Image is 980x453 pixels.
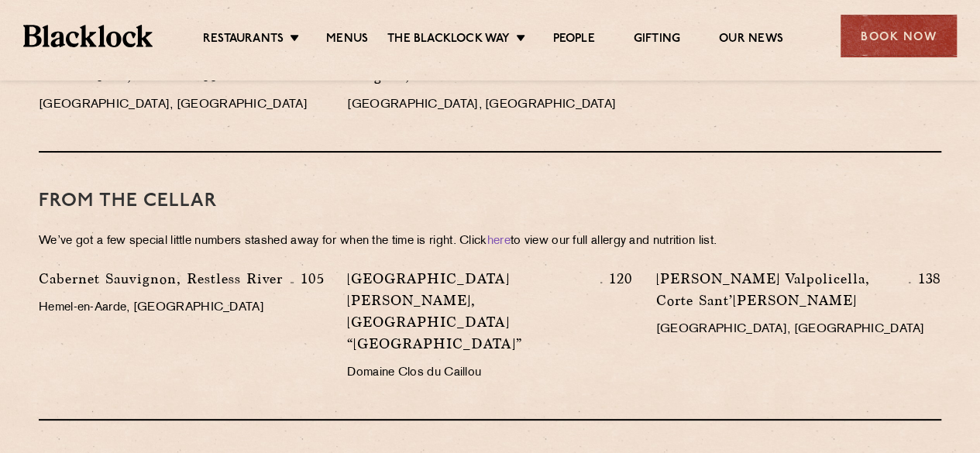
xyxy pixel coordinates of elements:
p: We’ve got a few special little numbers stashed away for when the time is right. Click to view our... [39,231,941,252]
p: [GEOGRAPHIC_DATA], [GEOGRAPHIC_DATA] [347,94,632,116]
a: Gifting [634,32,680,49]
a: Menus [326,32,368,49]
h3: From the Cellar [39,191,941,211]
a: here [487,235,511,247]
a: People [552,32,594,49]
div: Book Now [841,15,957,57]
a: The Blacklock Way [387,32,510,49]
p: 105 [294,269,325,289]
p: 120 [602,269,633,289]
p: [GEOGRAPHIC_DATA][PERSON_NAME], [GEOGRAPHIC_DATA] “[GEOGRAPHIC_DATA]” [347,268,600,355]
a: Our News [719,32,783,49]
p: Cabernet Sauvignon, Restless River [39,268,291,290]
p: 138 [910,269,941,289]
img: BL_Textured_Logo-footer-cropped.svg [23,25,153,46]
p: [GEOGRAPHIC_DATA], [GEOGRAPHIC_DATA] [656,319,941,341]
p: [GEOGRAPHIC_DATA], [GEOGRAPHIC_DATA] [39,94,324,116]
p: Domaine Clos du Caillou [347,362,632,384]
p: [PERSON_NAME] Valpolicella, Corte Sant’[PERSON_NAME] [656,268,910,311]
a: Restaurants [203,32,284,49]
p: Hemel-en-Aarde, [GEOGRAPHIC_DATA] [39,297,324,319]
